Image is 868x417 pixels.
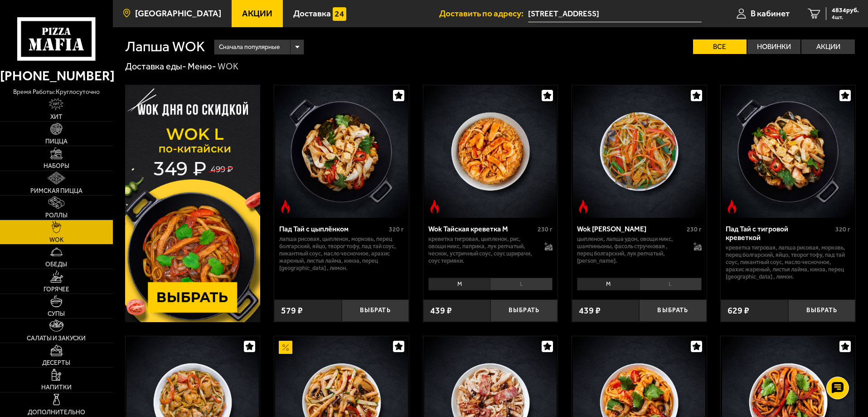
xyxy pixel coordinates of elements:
span: Супы [48,311,65,317]
span: Римская пицца [30,188,82,194]
span: Десерты [42,360,70,366]
button: Выбрать [490,299,558,322]
button: Выбрать [342,299,409,322]
img: Острое блюдо [577,200,590,213]
span: 4 шт. [832,15,859,20]
button: Выбрать [639,299,706,322]
li: L [490,278,553,290]
span: 320 г [835,226,850,233]
div: Wok [PERSON_NAME] [577,225,684,233]
span: В кабинет [751,9,790,18]
span: Хит [50,114,63,120]
img: Wok Тайская креветка M [424,85,557,218]
img: Wok Карри М [573,85,705,218]
div: WOK [218,61,238,73]
span: 230 г [538,226,553,233]
span: Пицца [45,138,68,145]
label: Все [693,39,747,54]
span: Акции [242,9,272,18]
img: Пад Тай с цыплёнком [275,85,407,218]
label: Новинки [747,39,801,54]
button: Выбрать [788,299,855,322]
li: L [639,278,702,290]
span: 439 ₽ [430,306,452,315]
img: Пад Тай с тигровой креветкой [722,85,854,218]
div: Пад Тай с цыплёнком [279,225,387,233]
span: 579 ₽ [281,306,303,315]
span: 320 г [389,226,404,233]
span: Доставить по адресу: [439,9,528,18]
a: Доставка еды- [125,61,186,72]
img: Острое блюдо [725,200,739,213]
a: Острое блюдоWok Тайская креветка M [423,85,558,218]
p: лапша рисовая, цыпленок, морковь, перец болгарский, яйцо, творог тофу, пад тай соус, пикантный со... [279,235,404,272]
span: [GEOGRAPHIC_DATA] [135,9,221,18]
p: креветка тигровая, лапша рисовая, морковь, перец болгарский, яйцо, творог тофу, пад тай соус, пик... [726,244,850,280]
span: Салаты и закуски [27,335,86,342]
span: Наборы [44,163,69,169]
img: 15daf4d41897b9f0e9f617042186c801.svg [333,7,346,21]
span: Малая Морская улица, 10 [528,5,702,22]
img: Акционный [279,341,292,354]
h1: Лапша WOK [125,39,205,54]
span: WOK [49,237,63,243]
span: Сначала популярные [219,39,280,56]
span: Горячее [44,286,69,293]
a: Острое блюдоWok Карри М [572,85,707,218]
span: 4834 руб. [832,7,859,14]
span: 629 ₽ [727,306,749,315]
div: Пад Тай с тигровой креветкой [726,225,833,242]
p: цыпленок, лапша удон, овощи микс, шампиньоны, фасоль стручковая , перец болгарский, лук репчатый,... [577,235,684,265]
div: Wok Тайская креветка M [428,225,536,233]
p: креветка тигровая, цыпленок, рис, овощи микс, паприка, лук репчатый, чеснок, устричный соус, соус... [428,235,536,265]
span: Доставка [293,9,331,18]
span: Напитки [41,384,72,391]
img: Острое блюдо [428,200,441,213]
li: M [428,278,490,290]
a: Меню- [188,61,216,72]
span: Роллы [45,212,68,219]
li: M [577,278,639,290]
a: Острое блюдоПад Тай с цыплёнком [274,85,409,218]
span: Дополнительно [28,409,85,416]
a: Острое блюдоПад Тай с тигровой креветкой [721,85,855,218]
input: Ваш адрес доставки [528,5,702,22]
span: 439 ₽ [579,306,601,315]
label: Акции [801,39,855,54]
img: Острое блюдо [279,200,292,213]
span: 230 г [687,226,702,233]
span: Обеды [45,261,67,268]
